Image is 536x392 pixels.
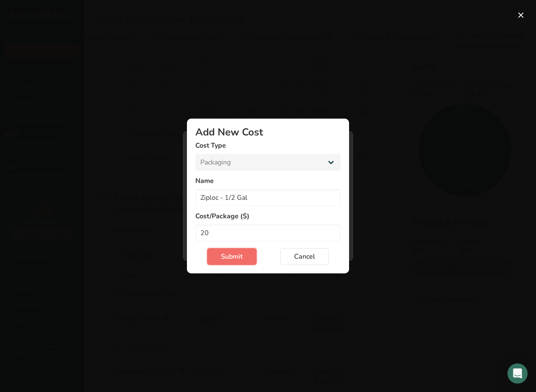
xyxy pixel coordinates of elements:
label: Cost Type [195,140,341,151]
button: Cancel [280,248,329,265]
span: Submit [221,252,243,262]
button: Submit [207,248,257,265]
label: Name [195,176,341,186]
div: Open Intercom Messenger [507,363,528,384]
div: Add New Cost [195,127,341,137]
label: Cost/Package ($) [195,211,341,221]
span: Cancel [294,252,315,262]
